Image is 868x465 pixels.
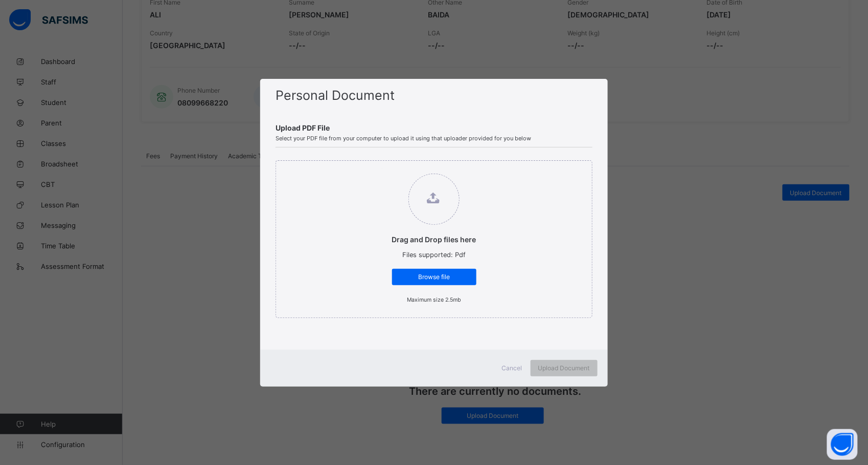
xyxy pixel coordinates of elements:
[276,135,592,142] span: Select your PDF file from your computer to upload it using that uploader provided for you below
[538,364,590,372] span: Upload Document
[402,251,466,259] span: Files supported: Pdf
[276,123,592,132] span: Upload PDF File
[276,88,395,103] span: Personal Document
[827,429,858,460] button: Open asap
[407,297,461,303] small: Maximum size 2.5mb
[392,235,476,244] p: Drag and Drop files here
[502,364,522,372] span: Cancel
[400,273,469,281] span: Browse file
